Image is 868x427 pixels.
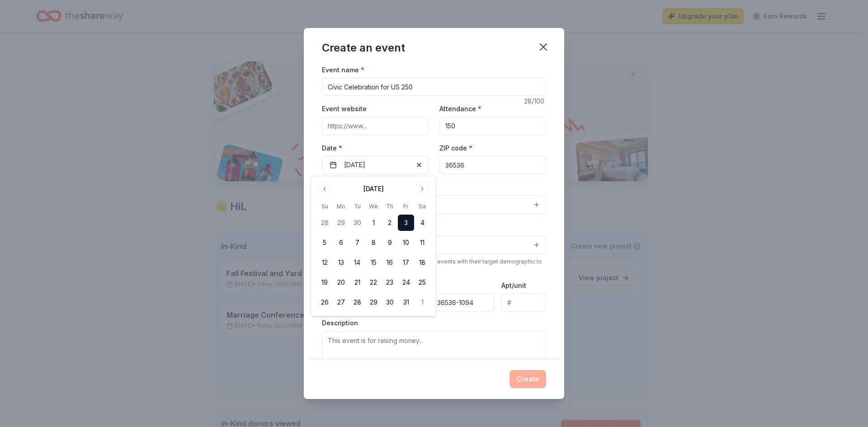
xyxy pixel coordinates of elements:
button: 25 [414,274,430,291]
input: https://www... [322,117,429,135]
th: Thursday [382,202,398,211]
button: 18 [414,254,430,271]
label: ZIP code [439,144,472,153]
button: Go to next month [416,183,429,195]
button: 22 [365,274,382,291]
label: Description [322,319,358,328]
div: Create an event [322,41,405,55]
button: 21 [349,274,365,291]
button: 11 [414,235,430,251]
th: Sunday [316,202,333,211]
button: 1 [414,294,430,310]
button: 8 [365,235,382,251]
button: 30 [349,215,365,231]
button: 1 [365,215,382,231]
button: 27 [333,294,349,310]
button: 15 [365,254,382,271]
button: 7 [349,235,365,251]
button: 3 [398,215,414,231]
button: 29 [333,215,349,231]
button: 14 [349,254,365,271]
input: Spring Fundraiser [322,78,546,96]
div: 28 /100 [524,96,546,107]
button: 17 [398,254,414,271]
label: Apt/unit [501,281,526,290]
th: Friday [398,202,414,211]
button: 13 [333,254,349,271]
th: Wednesday [365,202,382,211]
button: 19 [316,274,333,291]
button: 6 [333,235,349,251]
button: 5 [316,235,333,251]
label: Event website [322,104,367,113]
button: 26 [316,294,333,310]
button: [DATE] [322,156,429,174]
button: 4 [414,215,430,231]
label: Attendance [439,104,481,113]
th: Tuesday [349,202,365,211]
th: Monday [333,202,349,211]
input: 12345 (U.S. only) [439,156,546,174]
label: Event name [322,66,364,75]
button: Go to previous month [318,183,331,195]
input: # [501,293,546,311]
button: 16 [382,254,398,271]
button: 12 [316,254,333,271]
label: Date [322,144,429,153]
button: 10 [398,235,414,251]
th: Saturday [414,202,430,211]
button: 28 [349,294,365,310]
button: 29 [365,294,382,310]
button: 31 [398,294,414,310]
button: 20 [333,274,349,291]
div: [DATE] [363,183,384,194]
button: 28 [316,215,333,231]
button: 24 [398,274,414,291]
button: 9 [382,235,398,251]
button: 30 [382,294,398,310]
button: 2 [382,215,398,231]
button: 23 [382,274,398,291]
input: 20 [439,117,546,135]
